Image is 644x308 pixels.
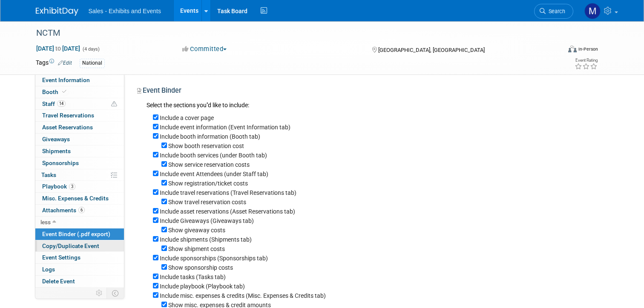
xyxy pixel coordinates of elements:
[160,114,214,121] label: Include a cover page
[92,288,107,299] td: Personalize Event Tab Strip
[35,252,124,263] a: Event Settings
[78,207,85,213] span: 6
[35,217,124,228] a: less
[137,86,602,98] div: Event Binder
[584,3,601,19] img: Megan Hunter
[42,231,110,237] span: Event Binder (.pdf export)
[35,86,124,98] a: Booth
[160,283,245,290] label: Include playbook (Playbook tab)
[160,208,295,215] label: Include asset reservations (Asset Reservations tab)
[575,58,598,63] div: Event Rating
[42,254,80,261] span: Event Settings
[42,100,66,107] span: Staff
[42,207,85,214] span: Attachments
[160,292,326,299] label: Include misc. expenses & credits (Misc. Expenses & Credits tab)
[168,143,244,149] label: Show booth reservation cost
[160,217,254,224] label: Include Giveaways (Giveaways tab)
[35,134,124,145] a: Giveaways
[35,110,124,121] a: Travel Reservations
[35,98,124,110] a: Staff14
[515,44,598,57] div: Event Format
[160,255,268,262] label: Include sponsorships (Sponsorships tab)
[168,161,250,168] label: Show service reservation costs
[57,100,66,107] span: 14
[35,74,124,86] a: Event Information
[168,245,225,252] label: Show shipment costs
[41,171,56,178] span: Tasks
[69,183,75,190] span: 3
[35,193,124,204] a: Misc. Expenses & Credits
[42,112,94,119] span: Travel Reservations
[42,160,79,166] span: Sponsorships
[160,152,267,159] label: Include booth services (under Booth tab)
[35,276,124,287] a: Delete Event
[168,199,246,205] label: Show travel reservation costs
[35,205,124,216] a: Attachments6
[568,46,577,52] img: Format-Inperson.png
[89,8,161,14] span: Sales - Exhibits and Events
[160,133,260,140] label: Include booth information (Booth tab)
[42,278,75,285] span: Delete Event
[35,181,124,192] a: Playbook3
[33,26,550,41] div: NCTM
[35,145,124,157] a: Shipments
[35,122,124,133] a: Asset Reservations
[378,47,485,53] span: [GEOGRAPHIC_DATA], [GEOGRAPHIC_DATA]
[35,240,124,252] a: Copy/Duplicate Event
[36,58,72,68] td: Tags
[160,124,290,131] label: Include event information (Event Information tab)
[168,227,225,234] label: Show giveaway costs
[534,4,573,19] a: Search
[42,124,93,131] span: Asset Reservations
[35,264,124,275] a: Logs
[35,157,124,169] a: Sponsorships
[546,8,565,14] span: Search
[111,100,117,108] span: Potential Scheduling Conflict -- at least one attendee is tagged in another overlapping event.
[160,236,252,243] label: Include shipments (Shipments tab)
[147,101,602,111] div: Select the sections you''d like to include:
[54,45,62,52] span: to
[42,183,75,190] span: Playbook
[58,60,72,66] a: Edit
[42,77,90,83] span: Event Information
[42,148,71,154] span: Shipments
[578,46,598,52] div: In-Person
[42,242,99,249] span: Copy/Duplicate Event
[42,136,70,143] span: Giveaways
[168,264,233,271] label: Show sponsorship costs
[42,266,55,273] span: Logs
[160,171,268,177] label: Include event Attendees (under Staff tab)
[168,180,248,187] label: Show registration/ticket costs
[106,288,124,299] td: Toggle Event Tabs
[80,59,105,68] div: National
[160,189,296,196] label: Include travel reservations (Travel Reservations tab)
[35,169,124,181] a: Tasks
[36,7,78,16] img: ExhibitDay
[40,219,51,225] span: less
[42,88,68,95] span: Booth
[82,46,100,52] span: (4 days)
[42,195,109,202] span: Misc. Expenses & Credits
[179,45,230,54] button: Committed
[36,45,80,52] span: [DATE] [DATE]
[62,89,66,94] i: Booth reservation complete
[160,274,226,280] label: Include tasks (Tasks tab)
[35,228,124,240] a: Event Binder (.pdf export)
